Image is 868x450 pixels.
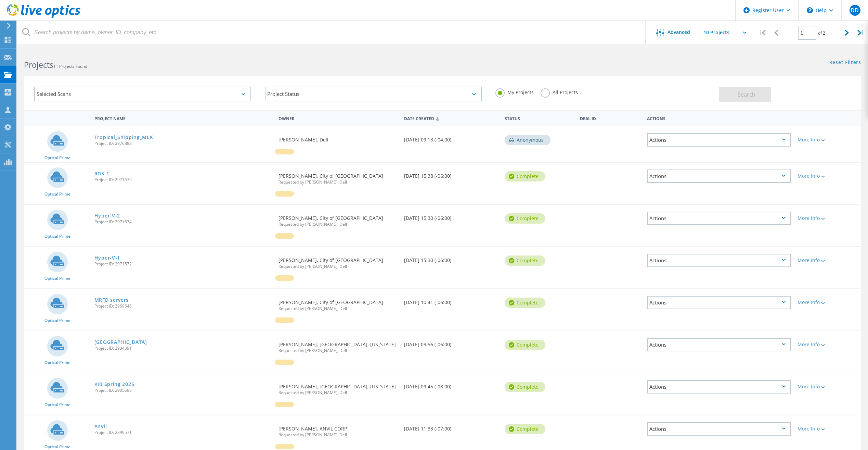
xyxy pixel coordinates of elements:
[668,30,690,35] span: Advanced
[401,415,501,438] div: [DATE] 11:33 (-07:00)
[541,88,578,95] label: All Projects
[275,247,401,275] div: [PERSON_NAME], City of [GEOGRAPHIC_DATA]
[798,300,858,305] div: More Info
[275,289,401,317] div: [PERSON_NAME], City of [GEOGRAPHIC_DATA]
[94,382,134,387] a: KIB Spring 2025
[94,255,120,260] a: Hyper-V-1
[647,133,791,147] div: Actions
[94,346,272,350] span: Project ID: 2934391
[798,216,858,221] div: More Info
[401,205,501,227] div: [DATE] 15:30 (-06:00)
[854,21,868,45] div: |
[798,342,858,347] div: More Info
[278,433,397,437] span: Requested by [PERSON_NAME], Dell
[738,91,755,98] span: Search
[851,8,859,13] span: DD
[94,430,272,435] span: Project ID: 2899571
[94,220,272,224] span: Project ID: 2971574
[798,384,858,389] div: More Info
[44,156,70,160] span: Optical Prime
[265,87,482,101] div: Project Status
[401,163,501,185] div: [DATE] 15:38 (-06:00)
[275,373,401,402] div: [PERSON_NAME], [GEOGRAPHIC_DATA], [US_STATE]
[647,296,791,309] div: Actions
[44,276,70,280] span: Optical Prime
[647,212,791,225] div: Actions
[44,234,70,238] span: Optical Prime
[275,415,401,444] div: [PERSON_NAME], ANVIL CORP
[829,60,861,66] a: Reset Filters
[17,21,646,45] input: Search projects by name, owner, ID, company, etc
[807,7,813,13] svg: \n
[644,112,794,124] div: Actions
[401,373,501,396] div: [DATE] 09:45 (-08:00)
[275,112,401,124] div: Owner
[7,14,80,19] a: Live Optics Dashboard
[647,170,791,183] div: Actions
[647,422,791,436] div: Actions
[53,63,87,69] span: 11 Projects Found
[94,178,272,182] span: Project ID: 2971579
[401,247,501,270] div: [DATE] 15:30 (-06:00)
[719,87,771,102] button: Search
[278,307,397,311] span: Requested by [PERSON_NAME], Dell
[505,424,545,434] div: Complete
[505,213,545,224] div: Complete
[94,298,129,302] a: MRFD servers
[401,331,501,354] div: [DATE] 09:56 (-06:00)
[91,112,275,124] div: Project Name
[505,382,545,392] div: Complete
[755,21,769,45] div: |
[44,361,70,365] span: Optical Prime
[275,331,401,360] div: [PERSON_NAME], [GEOGRAPHIC_DATA], [US_STATE]
[94,135,153,140] a: Tropical_Shipping_MLK
[278,264,397,268] span: Requested by [PERSON_NAME], Dell
[798,174,858,178] div: More Info
[44,403,70,407] span: Optical Prime
[647,254,791,267] div: Actions
[401,112,501,125] div: Date Created
[44,318,70,323] span: Optical Prime
[505,298,545,308] div: Complete
[647,338,791,351] div: Actions
[275,163,401,191] div: [PERSON_NAME], City of [GEOGRAPHIC_DATA]
[278,180,397,184] span: Requested by [PERSON_NAME], Dell
[94,304,272,308] span: Project ID: 2969646
[798,137,858,142] div: More Info
[495,88,534,95] label: My Projects
[275,205,401,233] div: [PERSON_NAME], City of [GEOGRAPHIC_DATA]
[278,222,397,226] span: Requested by [PERSON_NAME], Dell
[818,30,825,36] span: of 2
[505,171,545,182] div: Complete
[501,112,576,124] div: Status
[401,126,501,149] div: [DATE] 09:13 (-04:00)
[798,426,858,431] div: More Info
[505,135,550,145] div: Anonymous
[505,340,545,350] div: Complete
[275,126,401,149] div: [PERSON_NAME], Dell
[576,112,644,124] div: Deal Id
[94,262,272,266] span: Project ID: 2971572
[647,380,791,393] div: Actions
[94,424,107,429] a: Anvil
[94,141,272,146] span: Project ID: 2976888
[94,340,147,345] a: [GEOGRAPHIC_DATA]
[34,87,251,101] div: Selected Scans
[44,445,70,449] span: Optical Prime
[798,258,858,263] div: More Info
[278,391,397,395] span: Requested by [PERSON_NAME], Dell
[401,289,501,312] div: [DATE] 10:41 (-06:00)
[94,171,109,176] a: RDS-1
[94,388,272,392] span: Project ID: 2905698
[278,349,397,353] span: Requested by [PERSON_NAME], Dell
[505,255,545,266] div: Complete
[94,213,120,218] a: Hyper-V-2
[44,192,70,196] span: Optical Prime
[24,59,53,70] b: Projects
